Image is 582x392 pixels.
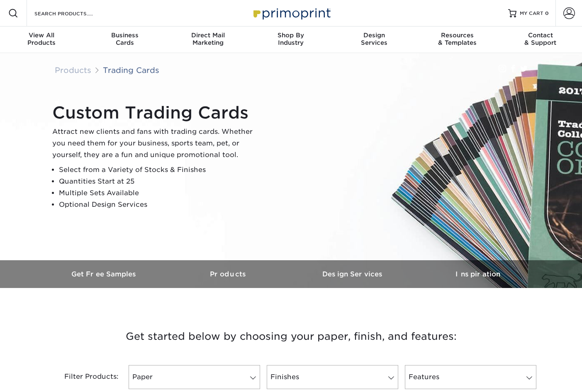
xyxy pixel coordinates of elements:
[499,31,582,46] div: & Support
[405,365,536,389] a: Features
[49,318,534,355] h3: Get started below by choosing your paper, finish, and features:
[499,27,582,53] a: Contact& Support
[416,27,499,53] a: Resources& Templates
[167,260,291,288] a: Products
[333,27,416,53] a: DesignServices
[291,260,416,288] a: Design Services
[249,31,332,46] div: Industry
[333,31,416,39] span: Design
[167,270,291,278] h3: Products
[416,270,540,278] h3: Inspiration
[59,187,260,199] li: Multiple Sets Available
[83,31,166,46] div: Cards
[416,31,499,46] div: & Templates
[42,365,125,389] div: Filter Products:
[59,176,260,187] li: Quantities Start at 25
[59,199,260,211] li: Optional Design Services
[416,31,499,39] span: Resources
[249,27,332,53] a: Shop ByIndustry
[250,4,333,22] img: Primoprint
[267,365,398,389] a: Finishes
[52,103,260,123] h1: Custom Trading Cards
[103,65,159,75] a: Trading Cards
[416,260,540,288] a: Inspiration
[166,27,249,53] a: Direct MailMarketing
[166,31,249,46] div: Marketing
[291,270,416,278] h3: Design Services
[545,10,549,16] span: 0
[83,27,166,53] a: BusinessCards
[166,31,249,39] span: Direct Mail
[52,126,260,161] p: Attract new clients and fans with trading cards. Whether you need them for your business, sports ...
[520,10,543,17] span: MY CART
[34,8,114,18] input: SEARCH PRODUCTS.....
[55,65,91,75] a: Products
[42,270,167,278] h3: Get Free Samples
[249,31,332,39] span: Shop By
[333,31,416,46] div: Services
[59,164,260,176] li: Select from a Variety of Stocks & Finishes
[42,260,167,288] a: Get Free Samples
[499,31,582,39] span: Contact
[83,31,166,39] span: Business
[129,365,260,389] a: Paper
